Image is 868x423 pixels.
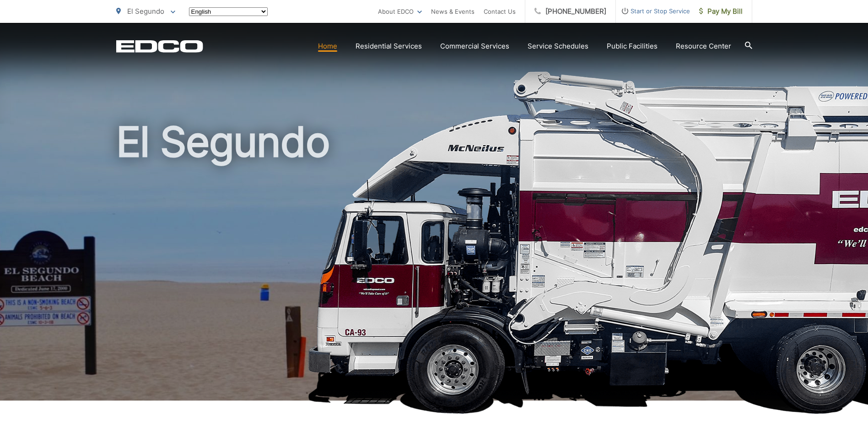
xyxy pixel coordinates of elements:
[699,6,743,17] span: Pay My Bill
[116,40,203,53] a: EDCD logo. Return to the homepage.
[484,6,516,17] a: Contact Us
[440,41,509,52] a: Commercial Services
[318,41,337,52] a: Home
[356,41,422,52] a: Residential Services
[676,41,731,52] a: Resource Center
[431,6,474,17] a: News & Events
[528,41,588,52] a: Service Schedules
[116,119,752,409] h1: El Segundo
[378,6,422,17] a: About EDCO
[127,7,164,16] span: El Segundo
[607,41,658,52] a: Public Facilities
[189,7,268,16] select: Select a language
